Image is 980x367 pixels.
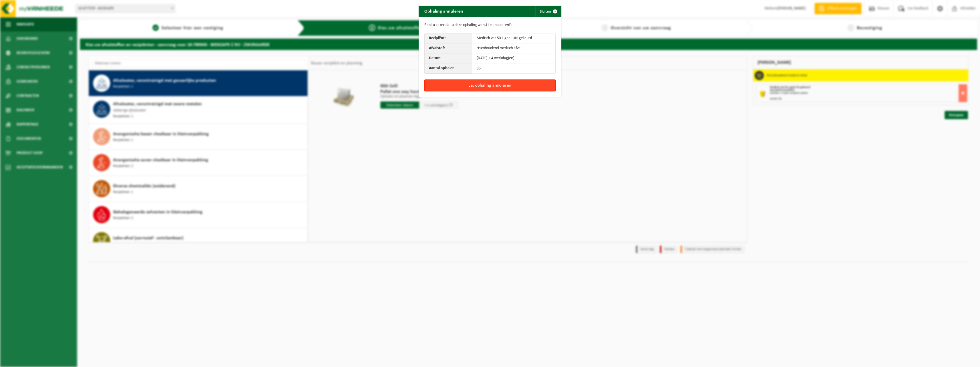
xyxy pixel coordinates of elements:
[424,23,556,27] p: Bent u zeker dat u deze ophaling wenst te annuleren?:
[425,53,472,63] th: Datum:
[425,63,472,73] th: Aantal ophalen :
[425,33,472,43] th: Recipiënt:
[535,6,561,17] button: Sluiten
[419,6,469,17] h2: Ophaling annuleren
[472,33,555,43] td: Medisch vat 50 L-geel-UN-gekeurd
[472,43,555,53] td: risicohoudend medisch afval
[472,53,555,63] td: [DATE] + 4 werkdag(en)
[472,63,555,73] td: 86
[424,79,556,91] button: Ja, ophaling annuleren
[425,43,472,53] th: Afvalstof:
